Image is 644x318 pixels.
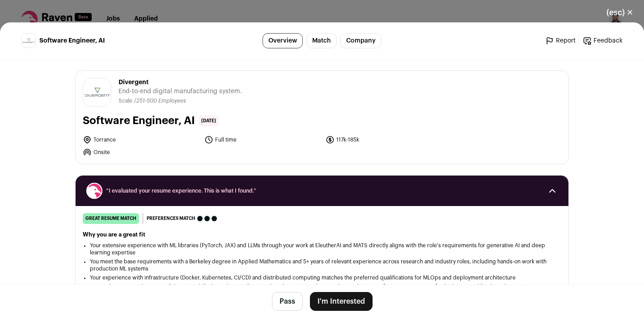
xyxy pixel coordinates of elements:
span: End-to-end digital manufacturing system. [119,87,242,96]
a: Overview [263,33,303,48]
li: / [134,98,186,104]
span: Divergent [119,78,242,87]
div: great resume match [83,213,139,224]
span: “I evaluated your resume experience. This is what I found.” [106,187,538,194]
img: 3c55a8375505c6cd720793fe8662e791cacf77322e92cfc4394c2672faa4d346.jpg [22,34,35,47]
li: Onsite [83,148,199,157]
li: Scale [119,98,134,104]
li: You meet the base requirements with a Berkeley degree in Applied Mathematics and 5+ years of rele... [90,258,554,272]
a: Report [545,36,576,45]
span: [DATE] [199,116,219,126]
a: Feedback [583,36,623,45]
span: Software Engineer, AI [39,36,105,45]
li: Torrance [83,135,199,144]
a: Match [306,33,337,48]
img: 3c55a8375505c6cd720793fe8662e791cacf77322e92cfc4394c2672faa4d346.jpg [83,78,111,106]
li: Full time [204,135,321,144]
li: 117k-185k [326,135,442,144]
span: Preferences match [147,214,195,223]
button: Pass [272,292,303,311]
a: Company [340,33,381,48]
span: 251-500 Employees [136,98,186,103]
li: Your experience with infrastructure (Docker, Kubernetes, CI/CD) and distributed computing matches... [90,274,554,281]
button: I'm Interested [310,292,373,311]
li: You've demonstrated strong collaboration skills through cross-functional work at Zuora and resear... [90,283,554,297]
h1: Software Engineer, AI [83,114,195,128]
button: Close modal [596,3,644,22]
li: Your extensive experience with ML libraries (PyTorch, JAX) and LLMs through your work at Eleuther... [90,242,554,256]
h2: Why you are a great fit [83,231,561,238]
